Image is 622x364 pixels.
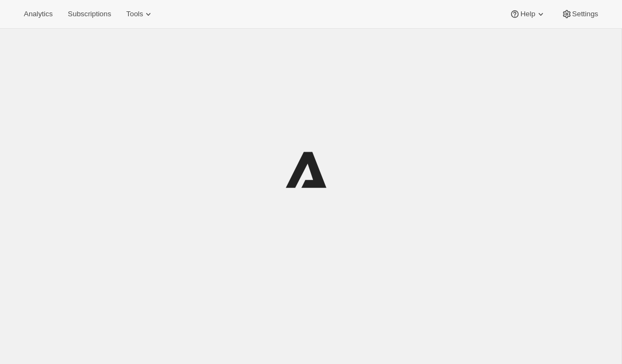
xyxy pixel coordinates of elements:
button: Tools [120,6,160,22]
span: Help [520,10,535,18]
button: Analytics [17,6,59,22]
span: Subscriptions [68,10,111,18]
span: Settings [572,10,598,18]
span: Analytics [24,10,53,18]
button: Subscriptions [61,6,117,22]
button: Help [503,6,552,22]
span: Tools [126,10,143,18]
button: Settings [555,6,605,22]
